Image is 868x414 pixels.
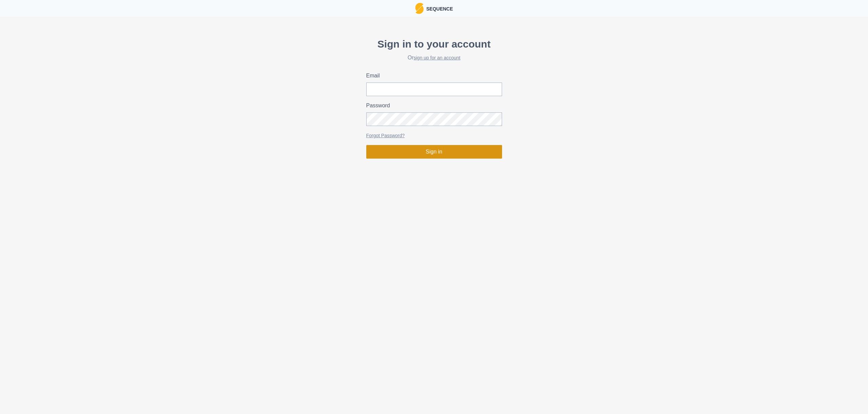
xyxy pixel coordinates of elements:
[424,4,453,13] p: Sequence
[366,102,498,110] label: Password
[366,133,405,138] a: Forgot Password?
[414,55,461,60] a: sign up for an account
[366,72,498,80] label: Email
[415,3,453,14] a: LogoSequence
[366,54,502,61] h2: Or
[366,145,502,159] button: Sign in
[415,3,424,14] img: Logo
[366,36,502,52] p: Sign in to your account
